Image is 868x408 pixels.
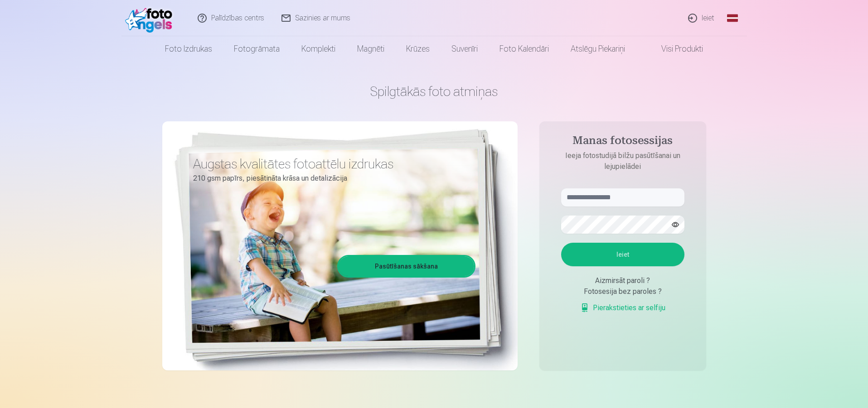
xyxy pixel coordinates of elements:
a: Foto kalendāri [489,36,560,62]
h3: Augstas kvalitātes fotoattēlu izdrukas [193,156,469,172]
img: /fa1 [125,4,177,33]
div: Aizmirsāt paroli ? [561,275,684,286]
a: Pierakstieties ar selfiju [580,302,665,313]
a: Suvenīri [441,36,489,62]
a: Magnēti [346,36,395,62]
p: Ieeja fotostudijā bilžu pasūtīšanai un lejupielādei [552,150,693,172]
a: Fotogrāmata [223,36,291,62]
a: Krūzes [395,36,441,62]
div: Fotosesija bez paroles ? [561,286,684,297]
a: Visi produkti [636,36,714,62]
a: Pasūtīšanas sākšana [339,256,474,276]
a: Foto izdrukas [154,36,223,62]
h4: Manas fotosessijas [552,134,693,150]
a: Atslēgu piekariņi [560,36,636,62]
button: Ieiet [561,243,684,266]
h1: Spilgtākās foto atmiņas [162,83,706,100]
p: 210 gsm papīrs, piesātināta krāsa un detalizācija [193,172,469,185]
a: Komplekti [291,36,346,62]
